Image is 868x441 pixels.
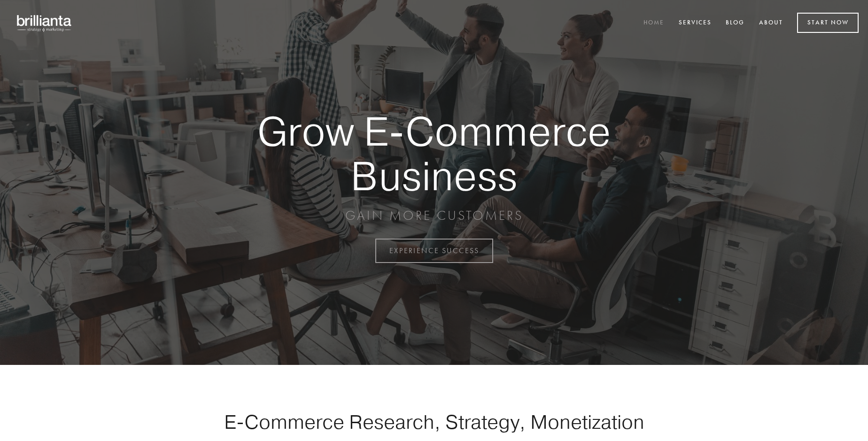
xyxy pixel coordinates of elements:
a: Services [673,15,718,31]
a: EXPERIENCE SUCCESS [375,239,493,263]
a: Start Now [797,13,859,33]
a: Home [637,15,670,31]
a: Blog [720,15,751,31]
a: About [753,15,789,31]
strong: Grow E-Commerce Business [225,109,643,198]
img: brillianta - research, strategy, marketing [9,9,80,37]
h1: E-Commerce Research, Strategy, Monetization [194,410,674,433]
p: GAIN MORE CUSTOMERS [225,207,643,224]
